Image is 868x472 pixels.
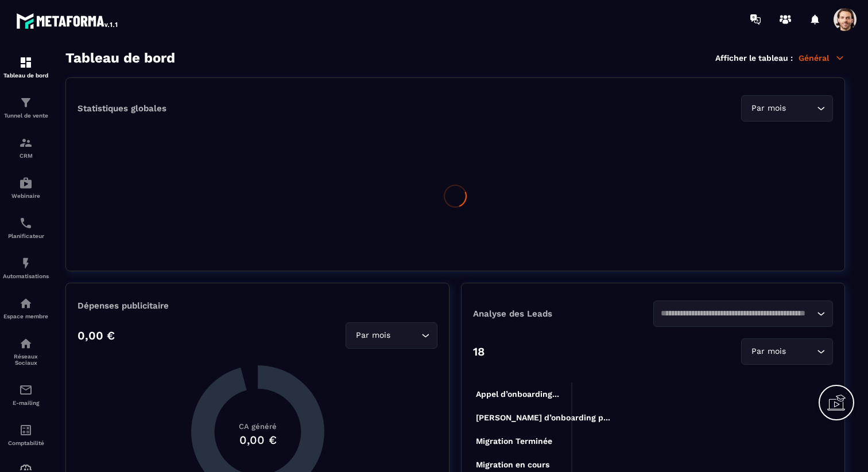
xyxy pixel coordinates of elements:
a: social-networksocial-networkRéseaux Sociaux [3,328,49,375]
p: Général [799,53,845,63]
span: Par mois [749,345,788,358]
div: Search for option [741,338,833,365]
p: Statistiques globales [77,103,166,114]
a: automationsautomationsAutomatisations [3,248,49,288]
img: formation [19,56,33,69]
a: formationformationTunnel de vente [3,87,49,127]
h3: Tableau de bord [65,50,175,66]
p: 0,00 € [77,329,115,342]
img: scheduler [19,216,33,230]
div: Search for option [346,322,437,349]
img: automations [19,176,33,190]
a: schedulerschedulerPlanificateur [3,208,49,248]
a: accountantaccountantComptabilité [3,415,49,455]
p: Tableau de bord [3,72,49,79]
a: automationsautomationsWebinaire [3,167,49,208]
tspan: Migration Terminée [476,436,552,446]
img: formation [19,136,33,150]
span: Par mois [353,329,393,342]
div: Search for option [653,301,834,327]
img: logo [16,10,119,31]
img: email [19,383,33,397]
input: Search for option [788,345,814,358]
p: Réseaux Sociaux [3,353,49,366]
tspan: Appel d’onboarding... [476,389,559,399]
div: Search for option [741,95,833,122]
a: formationformationCRM [3,127,49,167]
p: Tunnel de vente [3,112,49,119]
p: Automatisations [3,273,49,279]
p: Dépenses publicitaire [77,301,437,311]
img: formation [19,96,33,110]
p: Analyse des Leads [473,309,653,319]
p: Webinaire [3,193,49,199]
input: Search for option [788,102,814,115]
p: Planificateur [3,233,49,239]
img: automations [19,297,33,310]
img: accountant [19,423,33,437]
a: automationsautomationsEspace membre [3,288,49,328]
p: CRM [3,153,49,159]
img: automations [19,256,33,270]
input: Search for option [661,307,815,320]
p: Espace membre [3,313,49,319]
p: Comptabilité [3,440,49,446]
a: formationformationTableau de bord [3,47,49,87]
span: Par mois [749,102,788,115]
img: social-network [19,337,33,350]
tspan: Migration en cours [476,460,549,470]
p: E-mailing [3,400,49,406]
input: Search for option [393,329,418,342]
p: 18 [473,345,485,358]
p: Afficher le tableau : [715,53,793,63]
tspan: [PERSON_NAME] d’onboarding p... [476,413,610,423]
a: emailemailE-mailing [3,375,49,415]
